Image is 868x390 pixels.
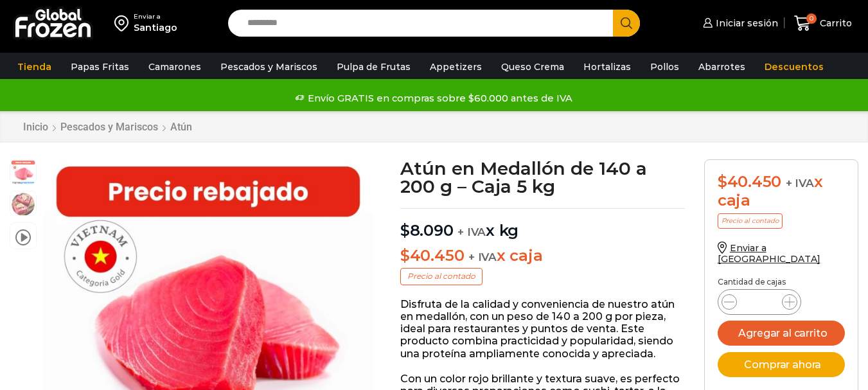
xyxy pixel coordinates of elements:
[718,352,845,377] button: Comprar ahora
[400,221,410,240] span: $
[718,242,820,265] a: Enviar a [GEOGRAPHIC_DATA]
[142,55,208,79] a: Camarones
[457,226,486,238] span: + IVA
[692,55,752,79] a: Abarrotes
[577,55,637,79] a: Hortalizas
[713,17,778,30] span: Iniciar sesión
[330,55,417,79] a: Pulpa de Frutas
[747,293,772,311] input: Product quantity
[495,55,571,79] a: Queso Crema
[400,208,685,240] p: x kg
[817,17,852,30] span: Carrito
[60,121,159,133] a: Pescados y Mariscos
[718,173,845,210] div: x caja
[170,121,193,133] a: Atún
[11,55,58,79] a: Tienda
[468,251,497,263] span: + IVA
[758,55,830,79] a: Descuentos
[791,8,855,39] a: 0 Carrito
[22,121,193,133] nav: Breadcrumb
[134,21,177,34] div: Santiago
[718,172,781,191] bdi: 40.450
[214,55,324,79] a: Pescados y Mariscos
[786,177,814,190] span: + IVA
[644,55,686,79] a: Pollos
[10,160,36,186] span: atun medallon
[718,278,845,287] p: Cantidad de cajas
[400,298,685,360] p: Disfruta de la calidad y conveniencia de nuestro atún en medallón, con un peso de 140 a 200 g por...
[400,268,483,285] p: Precio al contado
[400,246,410,265] span: $
[806,13,817,24] span: 0
[64,55,136,79] a: Papas Fritas
[613,10,640,37] button: Search button
[114,12,134,34] img: address-field-icon.svg
[400,247,685,265] p: x caja
[718,321,845,346] button: Agregar al carrito
[400,246,464,265] bdi: 40.450
[718,213,783,229] p: Precio al contado
[423,55,488,79] a: Appetizers
[22,121,49,133] a: Inicio
[134,12,177,21] div: Enviar a
[400,159,685,195] h1: Atún en Medallón de 140 a 200 g – Caja 5 kg
[718,172,727,191] span: $
[700,10,778,36] a: Iniciar sesión
[10,191,36,217] span: foto plato atun
[400,221,454,240] bdi: 8.090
